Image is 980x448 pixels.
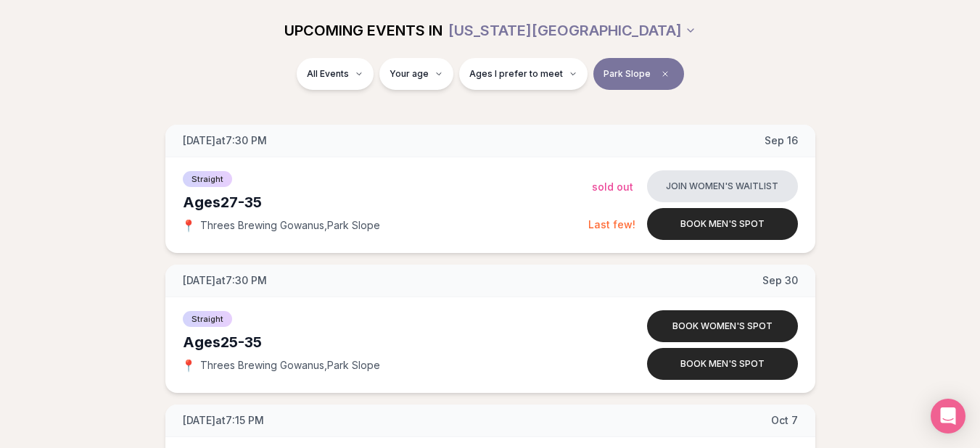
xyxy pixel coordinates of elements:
button: Book men's spot [647,348,798,380]
span: Ages I prefer to meet [469,68,563,80]
span: Threes Brewing Gowanus , Park Slope [200,218,380,233]
span: Clear borough filter [656,65,674,83]
span: 📍 [183,220,194,231]
span: All Events [307,68,349,80]
div: Open Intercom Messenger [931,399,965,434]
span: Oct 7 [771,413,798,428]
button: Book men's spot [647,208,798,240]
span: Sep 16 [765,133,798,148]
span: [DATE] at 7:30 PM [183,273,267,288]
span: Straight [183,171,232,187]
button: Join women's waitlist [647,170,798,202]
span: 📍 [183,360,194,371]
span: Sold Out [592,181,633,193]
span: Last few! [588,218,635,231]
button: Book women's spot [647,310,798,342]
span: Your age [390,68,429,80]
span: [DATE] at 7:15 PM [183,413,264,428]
button: Your age [379,58,453,90]
span: Sep 30 [762,273,798,288]
button: Park SlopeClear borough filter [593,58,684,90]
span: Straight [183,311,232,327]
span: Threes Brewing Gowanus , Park Slope [200,358,380,373]
span: UPCOMING EVENTS IN [284,20,442,41]
button: All Events [297,58,374,90]
button: Ages I prefer to meet [459,58,588,90]
button: [US_STATE][GEOGRAPHIC_DATA] [448,14,696,46]
div: Ages 25-35 [183,332,592,352]
span: [DATE] at 7:30 PM [183,133,267,148]
span: Park Slope [604,68,651,80]
div: Ages 27-35 [183,192,588,212]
